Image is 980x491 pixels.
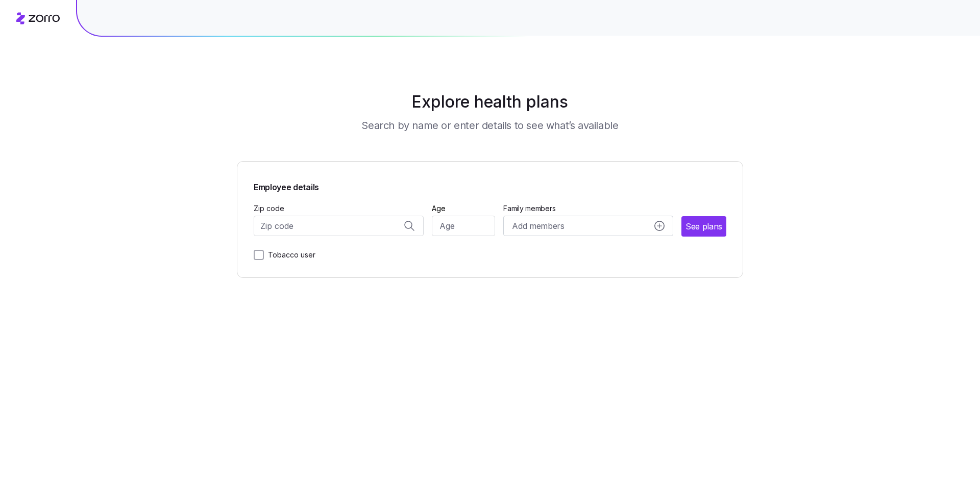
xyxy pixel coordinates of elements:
[654,221,665,231] svg: add icon
[254,203,284,214] label: Zip code
[432,216,496,236] input: Age
[254,216,424,236] input: Zip code
[503,216,673,236] button: Add membersadd icon
[512,220,564,232] span: Add members
[262,90,718,114] h1: Explore health plans
[681,216,726,237] button: See plans
[503,203,673,214] span: Family members
[685,220,722,233] span: See plans
[254,178,726,194] span: Employee details
[264,249,315,261] label: Tobacco user
[361,118,618,133] h3: Search by name or enter details to see what’s available
[432,203,446,214] label: Age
